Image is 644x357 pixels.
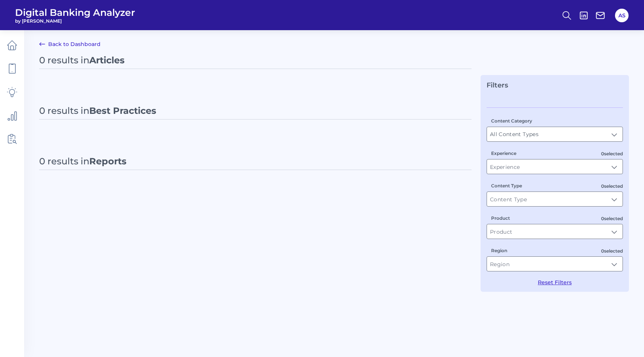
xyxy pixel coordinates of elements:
div: 0 results in [39,55,125,66]
button: Reset Filters [538,279,572,286]
span: Reports [89,156,127,167]
input: Content Type [487,192,623,206]
label: Content Category [491,118,532,124]
span: by [PERSON_NAME] [15,18,135,24]
a: Back to Dashboard [39,40,101,49]
input: Region [487,257,623,271]
input: Product [487,224,623,239]
span: Filters [487,81,508,89]
label: Experience [491,150,516,156]
div: 0 results in [39,156,127,167]
button: AS [615,9,629,22]
span: Digital Banking Analyzer [15,7,135,18]
label: Content Type [491,183,522,188]
span: Best Practices [89,105,156,116]
label: Product [491,215,510,221]
label: Region [491,248,507,253]
span: Articles [89,55,125,66]
div: 0 results in [39,105,156,116]
input: Experience [487,159,623,174]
